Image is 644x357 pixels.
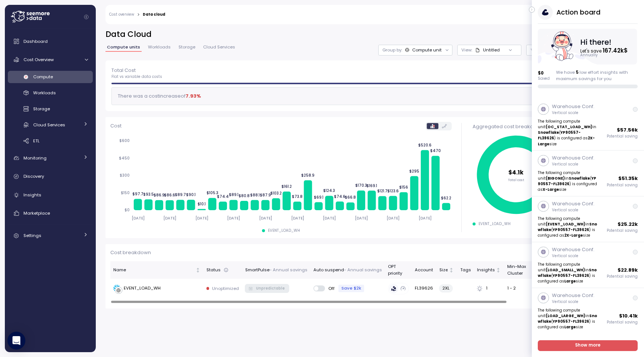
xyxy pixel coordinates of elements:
[552,200,594,208] p: Warehouse Conf.
[538,222,597,232] strong: Snowflake
[323,188,335,193] tspan: $124.3
[546,222,586,227] strong: (EVENT_LOAD_WH)
[23,38,48,44] span: Dashboard
[124,208,130,212] tspan: $0
[206,190,218,195] tspan: $105.3
[8,169,93,184] a: Discovery
[8,228,93,243] a: Settings
[33,74,53,80] span: Compute
[23,155,47,161] span: Monitoring
[355,216,368,221] tspan: [DATE]
[195,268,201,273] div: Not sorted
[607,228,638,233] p: Potential saving
[565,325,576,329] strong: Large
[419,216,432,221] tspan: [DATE]
[552,253,594,259] p: Vertical scale
[607,320,638,325] p: Potential saving
[7,332,25,350] div: Open Intercom Messenger
[619,175,638,182] p: $ 51.35k
[552,299,594,304] p: Vertical scale
[163,216,176,221] tspan: [DATE]
[538,170,598,192] p: The following compute unit in ( ) is configured as size
[195,216,208,221] tspan: [DATE]
[269,267,307,274] p: - Annual savings
[387,189,399,193] tspan: $123.6
[569,176,590,181] strong: Snowflake
[552,208,594,213] p: Vertical scale
[33,90,56,96] span: Workloads
[110,249,629,256] p: Cost breakdown
[575,341,601,351] span: Show more
[576,69,578,75] span: 5
[292,194,303,199] tspan: $73.8
[546,313,586,318] strong: (LOAD_LARGE_WH)
[538,76,550,81] p: Saved
[483,47,500,53] div: Untitled
[415,267,433,274] div: Account
[552,110,594,116] p: Vertical scale
[345,195,356,200] tspan: $66.8
[227,216,240,221] tspan: [DATE]
[245,267,307,274] div: SmartPulse
[82,14,91,20] button: Collapse navigation
[538,136,595,146] strong: 2X-Large
[552,162,594,167] p: Vertical scale
[23,57,54,63] span: Cost Overview
[532,288,644,334] a: Warehouse Conf.Vertical scaleThe following compute unit(LOAD_LARGE_WH)inSnowflake(YP90557-FL39626...
[546,176,565,181] strong: (BIGONE)
[617,126,638,134] p: $ 57.56k
[581,53,599,58] text: Annually
[430,148,441,153] tspan: $470
[552,292,594,299] p: Warehouse Conf.
[538,119,598,147] p: The following compute unit in ( ) is configured as size
[323,216,336,221] tspan: [DATE]
[33,138,40,144] span: ETL
[507,263,526,277] div: Min-Max Cluster
[538,130,581,140] strong: YP90557-FL39626
[132,216,145,221] tspan: [DATE]
[212,285,239,291] p: Unoptimized
[618,221,638,228] p: $ 25.22k
[473,123,628,130] div: Aggregated cost breakdown
[607,274,638,279] p: Potential saving
[239,193,250,198] tspan: $80.8
[532,242,644,288] a: Warehouse Conf.Vertical scaleThe following compute unit(LOAD_SMALL_WH)inSnowflake(YP90557-FL39626...
[179,45,195,49] span: Storage
[154,193,165,198] tspan: $86.9
[291,216,304,221] tspan: [DATE]
[552,246,594,253] p: Warehouse Conf.
[8,206,93,221] a: Marketplace
[121,190,130,195] tspan: $150
[105,29,634,40] h2: Data Cloud
[603,47,628,54] tspan: 167.42k $
[8,119,93,131] a: Cloud Services
[508,177,524,182] tspan: Total cost
[439,267,448,274] div: Size
[618,266,638,274] p: $ 22.89k
[107,45,140,49] span: Compute units
[581,47,628,54] text: Let's save
[538,307,598,330] p: The following compute unit in ( ) is configured as size
[250,193,259,198] tspan: $88.1
[461,47,472,53] p: View :
[270,191,282,196] tspan: $103.2
[412,47,442,53] div: Compute unit
[477,285,501,292] div: 1
[504,279,528,298] td: 1 - 2
[546,124,593,129] strong: (OC_STAT_LOAD_WH)
[143,13,165,16] div: Data cloud
[386,216,400,221] tspan: [DATE]
[110,261,203,279] th: NameNot sorted
[532,151,644,196] a: Warehouse Conf.Vertical scaleThe following compute unit(BIGONE)inSnowflake(YP90557-FL39626) is co...
[552,103,594,110] p: Warehouse Conf.
[23,210,50,216] span: Marketplace
[474,261,504,279] th: InsightsNot sorted
[268,228,300,233] div: EVENT_LOAD_WH
[259,216,272,221] tspan: [DATE]
[338,285,364,292] div: Save $2k
[124,285,161,292] div: EVENT_LOAD_WH
[556,69,638,82] div: We have low effort insights with maximum savings for you
[449,268,454,273] div: Not sorted
[186,192,196,197] tspan: $90.1
[8,135,93,147] a: ETL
